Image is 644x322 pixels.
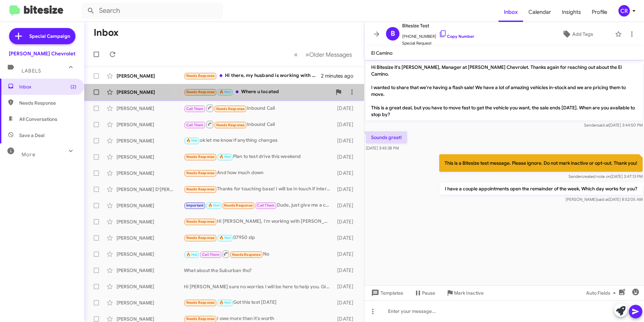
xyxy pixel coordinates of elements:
[364,287,409,299] button: Templates
[186,219,215,224] span: Needs Response
[184,137,334,144] div: ok let me know if anything changes
[370,287,403,299] span: Templates
[184,88,332,96] div: Where u located
[19,132,44,139] span: Save a Deal
[184,218,334,225] div: Hi [PERSON_NAME], I'm working with [PERSON_NAME].Thank you though.
[184,104,334,112] div: Inbound Call
[224,203,253,208] span: Needs Response
[498,2,523,22] a: Inbox
[321,73,359,79] div: 2 minutes ago
[186,138,198,143] span: 🔥 Hot
[184,120,334,129] div: Inbound Call
[184,202,334,209] div: Dude, just give me a call. I have 15mins b4 this conference call at 11:30am
[184,72,321,80] div: Hi there, my husband is working with someone I believe already
[402,22,474,30] span: Bitesize Test
[186,187,215,191] span: Needs Response
[566,197,643,202] span: [PERSON_NAME] [DATE] 8:52:05 AM
[117,299,184,306] div: [PERSON_NAME]
[29,33,70,39] span: Special Campaign
[334,121,359,128] div: [DATE]
[232,252,261,257] span: Needs Response
[334,186,359,193] div: [DATE]
[219,236,231,240] span: 🔥 Hot
[186,252,198,257] span: 🔥 Hot
[305,50,309,59] span: »
[94,27,119,38] h1: Inbox
[618,5,630,17] div: CR
[186,74,215,78] span: Needs Response
[439,154,643,172] p: This is a Bitesize test message. Please ignore. Do not mark inactive or opt-out. Thank you!
[334,105,359,112] div: [DATE]
[186,300,215,305] span: Needs Response
[309,51,352,58] span: Older Messages
[257,203,275,208] span: Call Them
[70,83,76,90] span: (2)
[334,137,359,144] div: [DATE]
[543,28,612,40] button: Add Tags
[366,145,399,151] span: [DATE] 3:45:38 PM
[334,251,359,258] div: [DATE]
[117,251,184,258] div: [PERSON_NAME]
[117,121,184,128] div: [PERSON_NAME]
[9,50,75,57] div: [PERSON_NAME] Chevrolet
[117,154,184,160] div: [PERSON_NAME]
[117,170,184,177] div: [PERSON_NAME]
[334,202,359,209] div: [DATE]
[184,185,334,193] div: Thanks for touching base! I will be in touch if interested. Thanks
[441,287,489,299] button: Mark Inactive
[216,107,245,111] span: Needs Response
[184,169,334,177] div: And how much down
[290,48,302,61] button: Previous
[186,203,204,208] span: Important
[334,235,359,241] div: [DATE]
[219,300,231,305] span: 🔥 Hot
[117,73,184,79] div: [PERSON_NAME]
[582,174,611,179] span: created note on
[586,287,618,299] span: Auto Fields
[117,89,184,96] div: [PERSON_NAME]
[371,50,392,56] span: El Camino
[454,287,484,299] span: Mark Inactive
[402,40,474,47] span: Special Request
[186,107,204,111] span: Call Them
[439,34,474,39] a: Copy Number
[581,287,624,299] button: Auto Fields
[117,186,184,193] div: [PERSON_NAME] D'[PERSON_NAME]
[184,153,334,161] div: Plan to test drive this weekend
[290,48,356,61] nav: Page navigation example
[208,203,220,208] span: 🔥 Hot
[9,28,75,44] a: Special Campaign
[597,123,609,128] span: said at
[22,152,35,158] span: More
[82,3,223,19] input: Search
[186,155,215,159] span: Needs Response
[117,137,184,144] div: [PERSON_NAME]
[422,287,435,299] span: Pause
[117,235,184,241] div: [PERSON_NAME]
[556,2,586,22] a: Insights
[334,218,359,225] div: [DATE]
[186,171,215,175] span: Needs Response
[440,183,643,195] p: I have a couple appointments open the remainder of the week, Which day works for you?
[216,123,245,127] span: Needs Response
[586,2,613,22] span: Profile
[117,218,184,225] div: [PERSON_NAME]
[19,116,57,123] span: All Conversations
[219,90,231,94] span: 🔥 Hot
[613,5,637,17] button: CR
[202,252,220,257] span: Call Them
[366,131,407,143] p: Sounds great!
[334,299,359,306] div: [DATE]
[22,68,41,74] span: Labels
[366,61,643,120] p: Hi Bitesize it's [PERSON_NAME], Manager at [PERSON_NAME] Chevrolet. Thanks again for reaching out...
[334,154,359,160] div: [DATE]
[19,83,76,90] span: Inbox
[117,267,184,274] div: [PERSON_NAME]
[334,267,359,274] div: [DATE]
[219,155,231,159] span: 🔥 Hot
[184,299,334,306] div: Got this text [DATE]
[523,2,556,22] a: Calendar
